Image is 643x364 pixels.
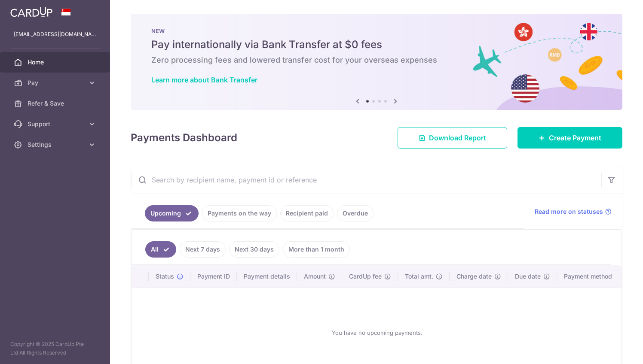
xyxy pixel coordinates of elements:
[131,14,622,110] img: Bank transfer banner
[202,205,277,221] a: Payments on the way
[28,140,84,149] span: Settings
[151,55,602,65] h6: Zero processing fees and lowered transfer cost for your overseas expenses
[151,38,602,52] h5: Pay internationally via Bank Transfer at $0 fees
[456,272,492,281] span: Charge date
[549,133,601,143] span: Create Payment
[190,265,237,288] th: Payment ID
[515,272,541,281] span: Due date
[151,76,257,84] a: Learn more about Bank Transfer
[151,27,602,34] p: NEW
[429,133,486,143] span: Download Report
[535,207,612,216] a: Read more on statuses
[28,58,84,67] span: Home
[10,7,52,17] img: CardUp
[283,241,350,258] a: More than 1 month
[14,30,96,39] p: [EMAIL_ADDRESS][DOMAIN_NAME]
[557,265,622,288] th: Payment method
[28,120,84,128] span: Support
[145,205,199,221] a: Upcoming
[304,272,326,281] span: Amount
[280,205,334,221] a: Recipient paid
[349,272,382,281] span: CardUp fee
[405,272,433,281] span: Total amt.
[28,99,84,108] span: Refer & Save
[156,272,174,281] span: Status
[229,241,279,258] a: Next 30 days
[145,241,176,258] a: All
[180,241,226,258] a: Next 7 days
[237,265,297,288] th: Payment details
[535,207,603,216] span: Read more on statuses
[517,127,622,149] a: Create Payment
[337,205,374,221] a: Overdue
[398,127,507,149] a: Download Report
[131,166,601,194] input: Search by recipient name, payment id or reference
[131,130,237,146] h4: Payments Dashboard
[28,79,84,87] span: Pay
